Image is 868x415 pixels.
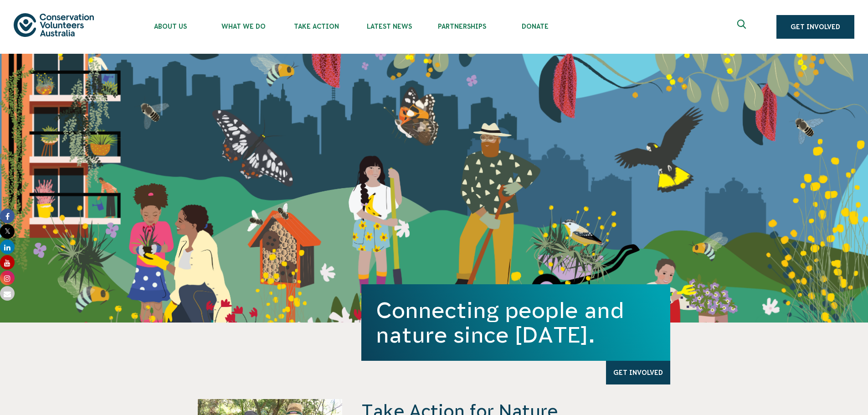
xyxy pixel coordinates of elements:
[606,361,670,384] a: Get Involved
[353,23,426,30] span: Latest News
[732,16,754,38] button: Expand search box Close search box
[776,15,854,39] a: Get Involved
[207,23,280,30] span: What We Do
[498,23,571,30] span: Donate
[280,23,353,30] span: Take Action
[426,23,498,30] span: Partnerships
[737,20,749,34] span: Expand search box
[14,13,94,36] img: logo.svg
[376,298,656,347] h1: Connecting people and nature since [DATE].
[134,23,207,30] span: About Us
